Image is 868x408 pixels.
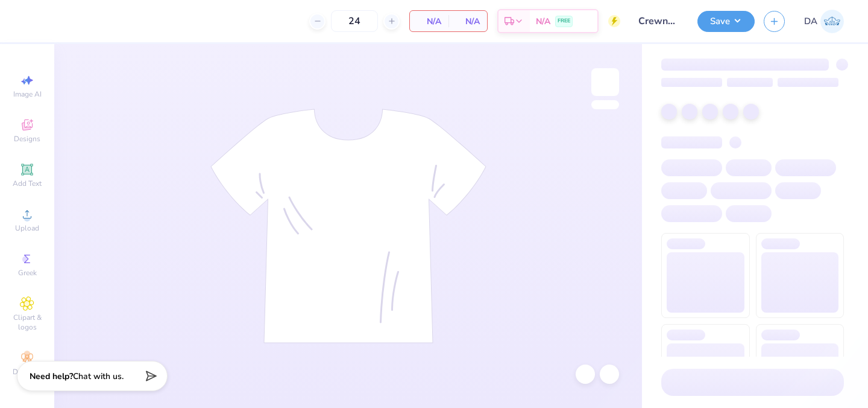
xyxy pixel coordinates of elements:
[804,14,817,28] span: DA
[558,17,570,25] span: FREE
[14,134,40,144] span: Designs
[629,9,688,33] input: Untitled Design
[804,10,844,33] a: DA
[18,268,37,278] span: Greek
[6,313,48,332] span: Clipart & logos
[417,15,441,28] span: N/A
[73,371,124,382] span: Chat with us.
[15,223,39,233] span: Upload
[30,371,73,382] strong: Need help?
[820,10,844,33] img: Deeksha Arora
[456,15,480,28] span: N/A
[331,10,378,32] input: – –
[536,15,550,28] span: N/A
[210,109,486,343] img: tee-skeleton.svg
[13,89,42,99] span: Image AI
[13,367,42,377] span: Decorate
[697,11,755,32] button: Save
[13,179,42,188] span: Add Text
